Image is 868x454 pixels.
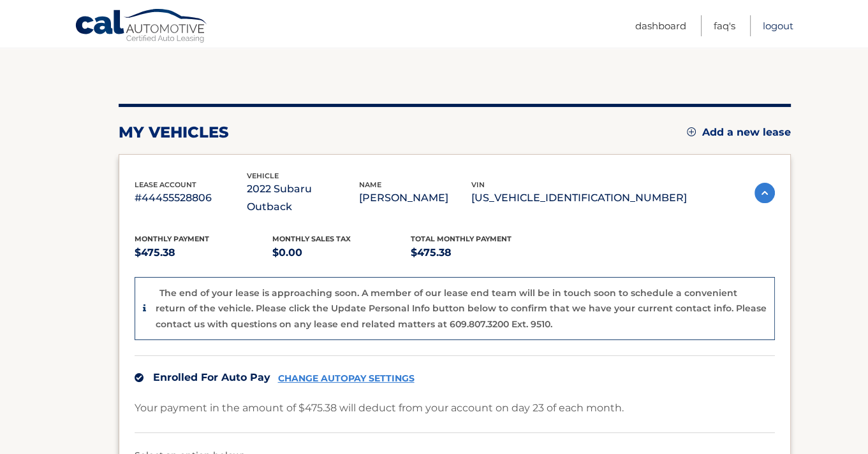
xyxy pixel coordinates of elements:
[153,371,270,383] span: Enrolled For Auto Pay
[714,15,735,36] a: FAQ's
[471,189,687,207] p: [US_VEHICLE_IDENTIFICATION_NUMBER]
[119,123,229,142] h2: my vehicles
[75,8,209,45] a: Cal Automotive
[135,244,273,262] p: $475.38
[156,287,767,330] p: The end of your lease is approaching soon. A member of our lease end team will be in touch soon t...
[135,234,209,243] span: Monthly Payment
[763,15,793,36] a: Logout
[687,127,696,136] img: add.svg
[135,373,143,382] img: check.svg
[135,399,624,417] p: Your payment in the amount of $475.38 will deduct from your account on day 23 of each month.
[754,183,775,203] img: accordion-active.svg
[247,171,279,180] span: vehicle
[411,234,511,243] span: Total Monthly Payment
[135,189,247,207] p: #44455528806
[272,244,411,262] p: $0.00
[359,180,381,189] span: name
[247,180,359,216] p: 2022 Subaru Outback
[278,373,415,384] a: CHANGE AUTOPAY SETTINGS
[135,180,196,189] span: lease account
[411,244,549,262] p: $475.38
[359,189,471,207] p: [PERSON_NAME]
[272,234,351,243] span: Monthly sales Tax
[687,126,791,139] a: Add a new lease
[635,15,686,36] a: Dashboard
[471,180,485,189] span: vin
